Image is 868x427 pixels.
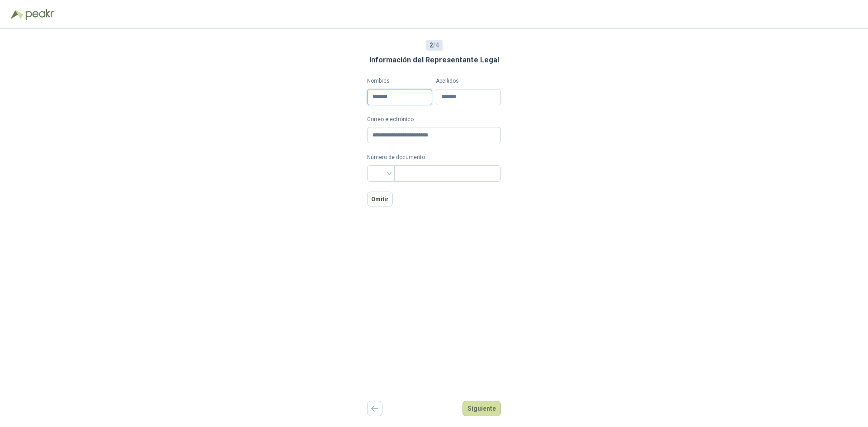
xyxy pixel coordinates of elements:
[25,9,54,20] img: Peakr
[367,115,501,124] label: Correo electrónico
[429,40,439,50] span: / 4
[367,153,501,162] p: Número de documento
[11,10,24,19] img: Logo
[367,77,432,85] label: Nombres
[367,192,393,206] button: Omitir
[429,42,433,49] b: 2
[462,401,501,416] button: Siguiente
[436,77,501,85] label: Apellidos
[369,54,499,66] h3: Información del Representante Legal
